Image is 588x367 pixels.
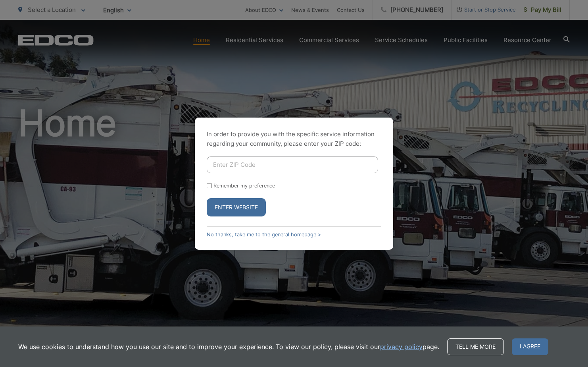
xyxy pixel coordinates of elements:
input: Enter ZIP Code [207,156,378,173]
a: No thanks, take me to the general homepage > [207,232,321,238]
p: In order to provide you with the specific service information regarding your community, please en... [207,129,381,149]
span: I agree [512,338,548,355]
a: privacy policy [380,342,423,352]
button: Enter Website [207,198,266,216]
label: Remember my preference [213,183,275,189]
a: Tell me more [447,338,504,355]
p: We use cookies to understand how you use our site and to improve your experience. To view our pol... [18,342,439,352]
